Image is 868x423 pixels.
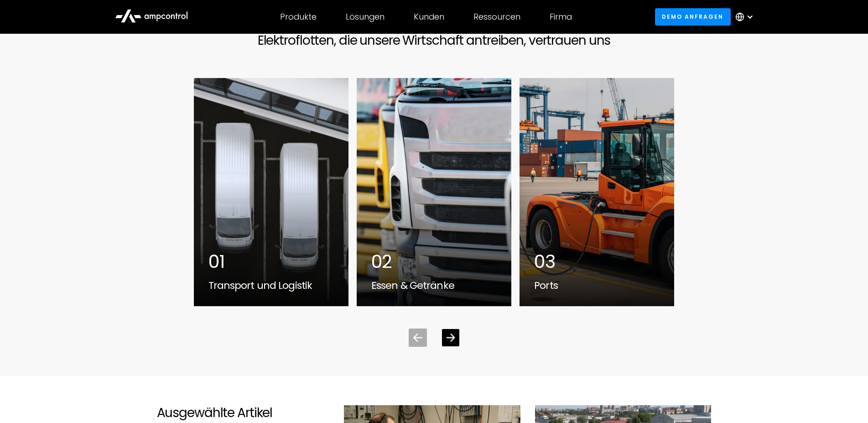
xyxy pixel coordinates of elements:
div: Firma [550,12,572,22]
div: Ressourcen [473,12,520,22]
a: electric vehicle fleet - Ampcontrol smart charging01Transport und Logistik [193,78,349,307]
div: 1 / 7 [193,78,349,307]
div: Produkte [280,12,317,22]
a: 02Essen & Getränke [356,78,512,307]
div: Transport und Logistik [208,280,334,292]
div: Previous slide [409,329,427,347]
div: Lösungen [346,12,385,22]
div: Kunden [414,12,444,22]
div: 3 / 7 [519,78,675,307]
h2: Ausgewählte Artikel [157,405,273,421]
div: 2 / 7 [356,78,512,307]
div: Next slide [442,329,459,346]
a: eletric terminal tractor at port03Ports [519,78,675,307]
h2: Elektroflotten, die unsere Wirtschaft antreiben, vertrauen uns [258,33,611,48]
div: 01 [208,251,334,272]
div: 03 [534,251,660,272]
div: Essen & Getränke [371,280,497,292]
a: Demo anfragen [655,8,731,25]
div: 02 [371,251,497,272]
div: Ports [534,280,660,292]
